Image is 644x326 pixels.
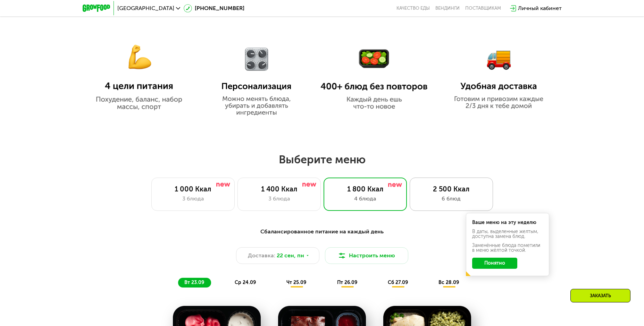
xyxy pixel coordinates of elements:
div: 2 500 Ккал [417,185,486,193]
div: 1 400 Ккал [245,185,313,193]
div: Личный кабинет [518,4,562,12]
div: В даты, выделенные желтым, доступна замена блюд. [472,229,543,239]
span: чт 25.09 [286,280,306,285]
div: 6 блюд [417,195,486,203]
a: Качество еды [396,6,430,11]
span: [GEOGRAPHIC_DATA] [117,6,174,11]
button: Настроить меню [325,247,408,264]
span: пт 26.09 [337,280,357,285]
div: Сбалансированное питание на каждый день [117,228,528,236]
div: 3 блюда [159,195,227,203]
span: Доставка: [248,251,275,260]
span: вс 28.09 [438,280,459,285]
div: Заменённые блюда пометили в меню жёлтой точкой. [472,243,543,253]
h2: Выберите меню [22,153,622,166]
span: ср 24.09 [235,280,256,285]
div: 3 блюда [245,195,313,203]
span: вт 23.09 [184,280,204,285]
div: Заказать [570,289,630,302]
div: 4 блюда [331,195,400,203]
span: сб 27.09 [388,280,408,285]
a: [PHONE_NUMBER] [184,4,244,12]
span: 22 сен, пн [277,251,304,260]
div: Ваше меню на эту неделю [472,220,543,225]
div: 1 000 Ккал [159,185,227,193]
div: 1 800 Ккал [331,185,400,193]
button: Понятно [472,258,517,269]
a: Вендинги [435,6,460,11]
div: поставщикам [465,6,501,11]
